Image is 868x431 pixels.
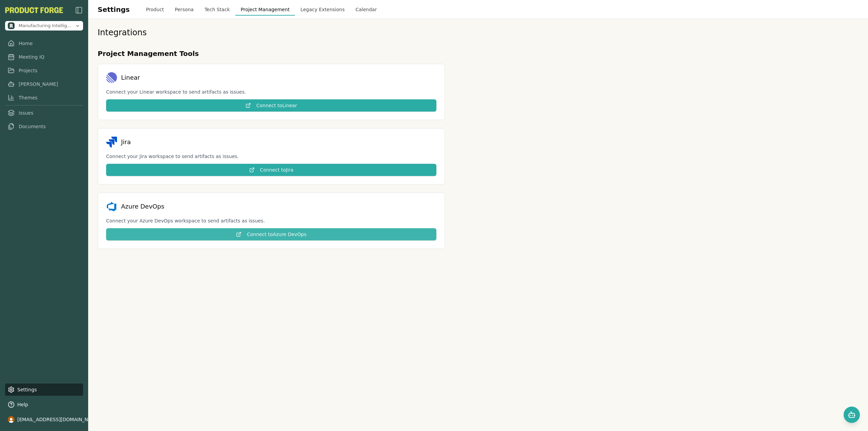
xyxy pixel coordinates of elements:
[106,99,436,112] button: Connect toLinear
[170,3,199,16] button: Persona
[121,137,131,147] h3: Jira
[19,23,72,29] span: Manufacturing Intelligence Hub
[5,92,83,104] a: Themes
[106,153,436,160] div: Connect your Jira workspace to send artifacts as issues.
[5,21,83,31] button: Open organization switcher
[75,6,83,14] img: sidebar
[75,6,83,14] button: Close Sidebar
[5,78,83,90] a: [PERSON_NAME]
[199,3,235,16] button: Tech Stack
[235,3,295,16] button: Project Management
[5,51,83,63] a: Meeting IQ
[5,413,83,426] button: [EMAIL_ADDRESS][DOMAIN_NAME]
[98,4,130,15] h1: Settings
[5,120,83,133] a: Documents
[5,398,83,411] button: Help
[5,37,83,50] a: Home
[5,64,83,77] a: Projects
[98,49,445,58] h2: Project Management Tools
[5,107,83,119] a: Issues
[844,407,860,423] button: Open chat
[106,217,436,224] div: Connect your Azure DevOps workspace to send artifacts as issues.
[121,202,164,211] h3: Azure DevOps
[106,164,436,176] button: Connect toJira
[5,7,63,13] button: PF-Logo
[295,3,350,16] button: Legacy Extensions
[140,3,169,16] button: Product
[106,228,436,240] button: Connect toAzure DevOps
[350,3,382,16] button: Calendar
[8,22,15,29] img: Manufacturing Intelligence Hub
[5,7,63,13] img: Product Forge
[121,73,140,82] h3: Linear
[5,384,83,396] a: Settings
[98,27,147,38] h1: Integrations
[106,89,436,95] div: Connect your Linear workspace to send artifacts as issues.
[8,416,15,423] img: profile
